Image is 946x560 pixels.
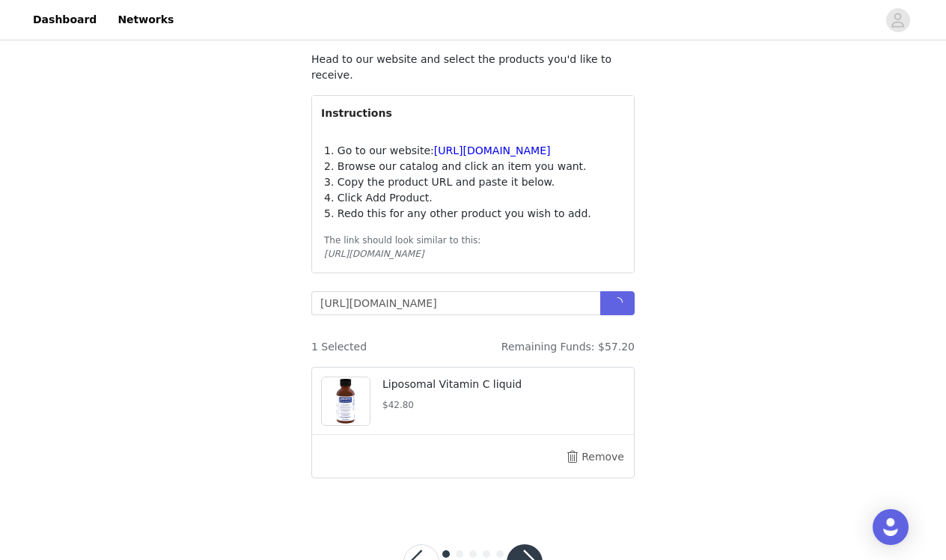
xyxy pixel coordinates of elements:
button: Remove [565,445,625,469]
p: 1. Go to our website: [324,143,622,159]
p: 4. Click Add Product. [324,190,622,206]
div: avatar [891,8,905,32]
a: [URL][DOMAIN_NAME] [434,144,551,156]
h5: $42.80 [382,398,625,412]
button: icon: loading [600,291,635,315]
img: product image [322,377,370,425]
div: [URL][DOMAIN_NAME] [324,247,622,261]
div: The link should look similar to this: [324,234,622,247]
p: Head to our website and select the products you'd like to receive. [311,52,635,83]
input: Store Product URL [311,291,600,315]
p: Liposomal Vitamin C liquid [382,377,625,392]
p: 2. Browse our catalog and click an item you want. [324,159,622,174]
div: Open Intercom Messenger [873,509,909,545]
p: 3. Copy the product URL and paste it below. [324,174,622,190]
span: Remaining Funds: $57.20 [501,339,635,355]
p: 5. Redo this for any other product you wish to add. [324,206,622,222]
span: 1 Selected [311,339,367,355]
a: Dashboard [24,3,106,37]
div: Instructions [312,96,634,130]
a: Networks [109,3,183,37]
